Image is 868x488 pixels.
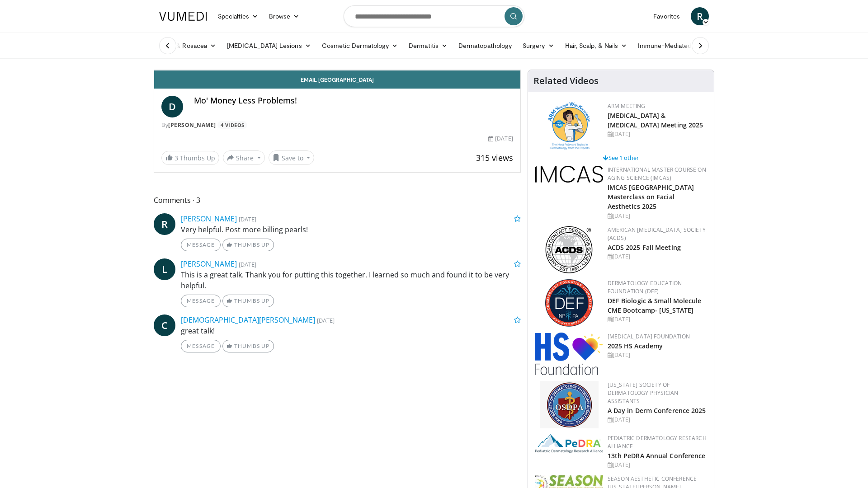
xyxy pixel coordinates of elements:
[222,295,274,307] a: Thumbs Up
[691,7,709,25] a: R
[608,183,694,211] a: IMCAS [GEOGRAPHIC_DATA] Masterclass on Facial Aesthetics 2025
[608,243,681,252] a: ACDS 2025 Fall Meeting
[161,96,183,117] a: D
[181,239,221,251] a: Message
[453,37,517,55] a: Dermatopathology
[239,215,256,223] small: [DATE]
[608,279,682,295] a: Dermatology Education Foundation (DEF)
[168,121,216,129] a: [PERSON_NAME]
[181,214,237,224] a: [PERSON_NAME]
[217,121,247,129] a: 4 Videos
[181,315,315,325] a: [DEMOGRAPHIC_DATA][PERSON_NAME]
[608,315,707,324] div: [DATE]
[608,166,706,182] a: International Master Course on Aging Science (IMCAS)
[608,102,646,110] a: ARM Meeting
[488,135,513,143] div: [DATE]
[222,239,274,251] a: Thumbs Up
[560,37,632,55] a: Hair, Scalp, & Nails
[161,121,513,129] div: By
[476,152,513,163] span: 315 views
[608,406,706,415] a: A Day in Derm Conference 2025
[603,154,639,162] a: See 1 other
[608,130,707,138] div: [DATE]
[608,461,707,469] div: [DATE]
[608,381,679,405] a: [US_STATE] Society of Dermatology Physician Assistants
[608,212,707,220] div: [DATE]
[545,279,593,327] img: a6ab15bf-80b7-4256-a295-36486a4ea53b.png.150x105_q85_autocrop_double_scale_upscale_version-0.2.png
[181,325,521,336] p: great talk!
[548,102,590,150] img: 89a28c6a-718a-466f-b4d1-7c1f06d8483b.png.150x105_q85_autocrop_double_scale_upscale_version-0.2.png
[181,259,237,269] a: [PERSON_NAME]
[154,258,175,280] a: L
[154,70,520,89] a: Email [GEOGRAPHIC_DATA]
[181,269,521,291] p: This is a great talk. Thank you for putting this together. I learned so much and found it to be v...
[608,342,663,350] a: 2025 HS Academy
[540,381,599,428] img: 7d47898e-a241-48b6-93b2-41b26b77df49.png.150x105_q85_autocrop_double_scale_upscale_version-0.2.png
[608,416,707,424] div: [DATE]
[608,111,703,129] a: [MEDICAL_DATA] & [MEDICAL_DATA] Meeting 2025
[608,351,707,359] div: [DATE]
[154,314,175,336] a: C
[545,226,593,273] img: 1084bfb4-4224-4316-96de-bc298917b611.png.150x105_q85_autocrop_double_scale_upscale_version-0.2.png
[648,7,685,25] a: Favorites
[212,7,264,25] a: Specialties
[159,12,207,21] img: VuMedi Logo
[175,154,178,162] span: 3
[181,295,221,307] a: Message
[154,194,521,206] span: Comments 3
[608,296,702,314] a: DEF Biologic & Small Molecule CME Bootcamp- [US_STATE]
[161,151,219,165] a: 3 Thumbs Up
[608,333,690,340] a: [MEDICAL_DATA] Foundation
[344,5,524,27] input: Search topics, interventions
[533,75,599,86] h4: Related Videos
[608,226,706,242] a: American [MEDICAL_DATA] Society (ACDS)
[223,150,265,165] button: Share
[608,253,707,261] div: [DATE]
[403,37,453,55] a: Dermatitis
[264,7,305,25] a: Browse
[154,213,175,235] a: R
[608,451,706,460] a: 13th PeDRA Annual Conference
[154,70,520,70] video-js: Video Player
[239,260,256,268] small: [DATE]
[194,96,513,106] h4: Mo' Money Less Problems!
[316,37,403,55] a: Cosmetic Dermatology
[608,434,707,450] a: Pediatric Dermatology Research Alliance
[154,37,222,55] a: Acne & Rosacea
[535,166,603,183] img: cbfdf730-2095-48fb-9c0d-c82036e4312f.png.150x105_q85_autocrop_double_scale_upscale_version-0.2.png
[632,37,706,55] a: Immune-Mediated
[181,340,221,352] a: Message
[222,37,316,55] a: [MEDICAL_DATA] Lesions
[269,150,315,165] button: Save to
[222,340,274,352] a: Thumbs Up
[181,224,521,235] p: Very helpful. Post more billing pearls!
[535,434,603,453] img: e44bf7e7-6030-4735-af4f-d100a9be159d.png.150x105_q85_autocrop_double_scale_upscale_version-0.2.png
[517,37,560,55] a: Surgery
[535,333,603,375] img: 28b5378a-8b40-4bef-b7b3-75072d0be4c1.png.150x105_q85_autocrop_double_scale_upscale_version-0.2.png
[317,316,335,324] small: [DATE]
